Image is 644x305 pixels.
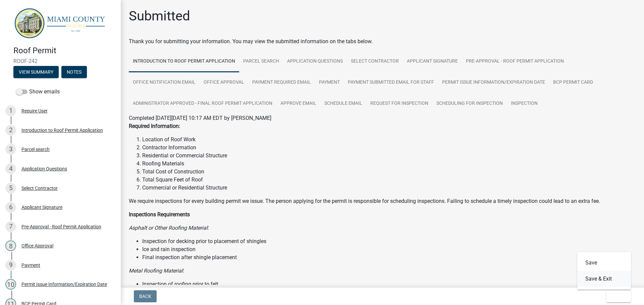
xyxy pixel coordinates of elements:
span: Completed [DATE][DATE] 10:17 AM EDT by [PERSON_NAME] [129,115,271,121]
p: We require inspections for every building permit we issue. The person applying for the permit is ... [129,197,636,205]
li: Location of Roof Work [142,136,636,144]
p: : [129,267,636,275]
p: : [129,224,636,232]
i: Asphalt or Other Roofing Material [129,225,208,231]
div: 5 [5,183,16,194]
div: 1 [5,105,16,116]
i: Metal Roofing Material [129,268,183,274]
li: Contractor Information [142,144,636,152]
a: Payment [315,72,344,93]
li: Residential or Commercial Structure [142,152,636,160]
span: ROOF-242 [13,58,107,64]
div: Introduction to Roof Permit Application [21,128,103,133]
a: Scheduling for Inspection [432,93,507,115]
a: Parcel search [239,51,283,72]
div: Select Contractor [21,186,58,190]
h1: Submitted [129,8,190,24]
a: Application Questions [283,51,347,72]
li: Inspection of roofing prior to felt [142,280,636,288]
div: Thank you for submitting your information. You may view the submitted information on the tabs below. [129,37,636,46]
a: Administrator Approved - Final Roof Permit Application [129,93,276,115]
div: Permit Issue Information/Expiration Date [21,282,107,287]
div: Pre-Approval - Roof Permit Application [21,224,101,229]
a: Approve Email [276,93,320,115]
div: Office Approval [21,243,53,248]
label: Show emails [16,88,60,96]
li: Final inspection after shingle placement [142,253,636,261]
li: Roofing Materials [142,160,636,168]
a: Introduction to Roof Permit Application [129,51,239,72]
div: 4 [5,163,16,174]
a: Request for Inspection [366,93,432,115]
span: Exit [612,294,622,299]
button: Save [577,255,631,271]
button: Back [134,290,157,302]
a: Select Contractor [347,51,403,72]
li: Total Square Feet of Roof [142,176,636,184]
a: Applicant Signature [403,51,462,72]
div: 10 [5,279,16,290]
button: View Summary [13,66,59,78]
div: 2 [5,125,16,136]
img: Miami County, Indiana [13,7,110,39]
button: Exit [606,290,631,302]
div: Exit [577,252,631,290]
div: 3 [5,144,16,155]
div: 8 [5,240,16,251]
div: Applicant Signature [21,205,62,210]
div: Parcel search [21,147,50,152]
a: Schedule Email [320,93,366,115]
a: Permit Issue Information/Expiration Date [438,72,549,93]
a: Inspection [507,93,542,115]
a: Pre-Approval - Roof Permit Application [462,51,568,72]
div: Payment [21,263,40,268]
a: BCP Permit Card [549,72,597,93]
strong: Inspections [129,211,156,218]
li: Ice and rain inspection [142,245,636,253]
a: Payment Required Email [248,72,315,93]
li: Commercial or Residential Structure [142,184,636,192]
div: Application Questions [21,166,67,171]
wm-modal-confirm: Summary [13,70,59,75]
span: Back [139,294,151,299]
a: Payment Submitted Email for Staff [344,72,438,93]
div: 7 [5,221,16,232]
h4: Roof Permit [13,46,115,56]
div: Require User [21,108,48,113]
button: Save & Exit [577,271,631,287]
li: Total Cost of Construction [142,168,636,176]
button: Notes [61,66,87,78]
wm-modal-confirm: Notes [61,70,87,75]
li: Inspection for decking prior to placement of shingles [142,237,636,245]
div: 9 [5,260,16,271]
a: Office Notification Email [129,72,200,93]
strong: Required Information: [129,123,180,129]
div: 6 [5,202,16,213]
strong: Requirements [157,211,190,218]
a: Office Approval [200,72,248,93]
